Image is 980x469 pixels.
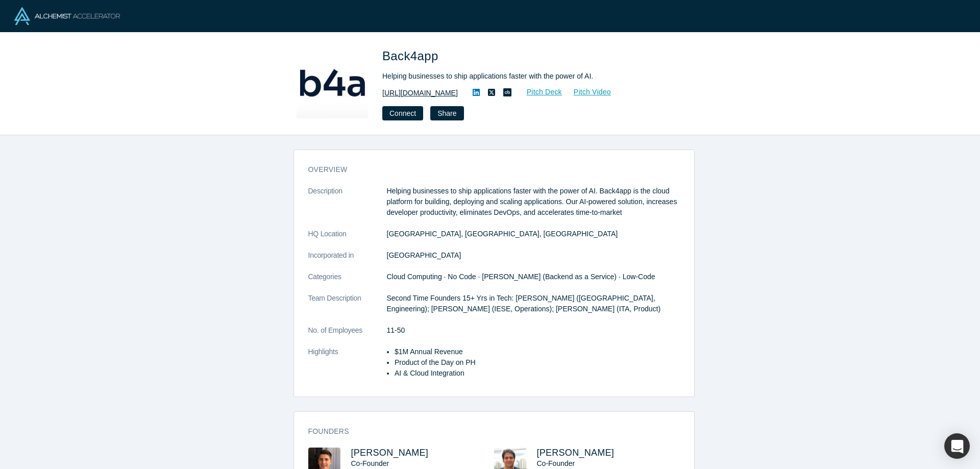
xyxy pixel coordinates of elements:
[308,186,387,229] dt: Description
[382,49,442,63] span: Back4app
[308,426,666,437] h3: Founders
[297,47,368,118] img: Back4app's Logo
[14,7,120,25] img: Alchemist Logo
[387,186,680,218] p: Helping businesses to ship applications faster with the power of AI. Back4app is the cloud platfo...
[308,347,387,389] dt: Highlights
[395,357,680,368] li: Product of the Day on PH
[430,106,463,120] button: Share
[351,448,429,458] a: [PERSON_NAME]
[308,250,387,271] dt: Incorporated in
[308,271,387,293] dt: Categories
[387,325,680,336] dd: 11-50
[537,448,615,458] a: [PERSON_NAME]
[387,250,680,261] dd: [GEOGRAPHIC_DATA]
[382,106,423,120] button: Connect
[308,293,387,325] dt: Team Description
[387,229,680,239] dd: [GEOGRAPHIC_DATA], [GEOGRAPHIC_DATA], [GEOGRAPHIC_DATA]
[308,164,666,175] h3: overview
[395,347,680,357] li: $1M Annual Revenue
[395,368,680,379] li: AI & Cloud Integration
[308,325,387,347] dt: No. of Employees
[382,71,668,82] div: Helping businesses to ship applications faster with the power of AI.
[387,273,655,281] span: Cloud Computing · No Code · [PERSON_NAME] (Backend as a Service) · Low-Code
[537,459,575,467] span: Co-Founder
[516,86,562,98] a: Pitch Deck
[387,293,680,314] p: Second Time Founders 15+ Yrs in Tech: [PERSON_NAME] ([GEOGRAPHIC_DATA], Engineering); [PERSON_NAM...
[351,459,389,467] span: Co-Founder
[562,86,611,98] a: Pitch Video
[308,229,387,250] dt: HQ Location
[382,88,458,98] a: [URL][DOMAIN_NAME]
